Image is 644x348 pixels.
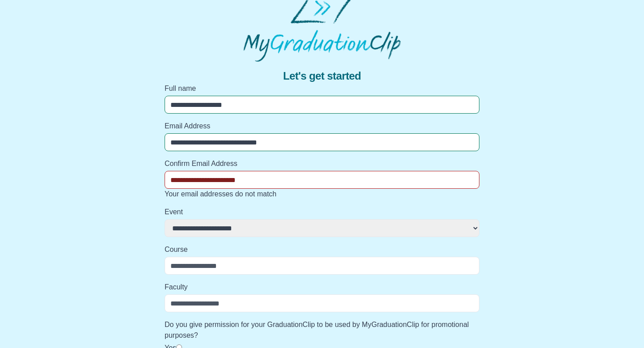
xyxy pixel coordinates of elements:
label: Event [165,207,479,217]
label: Full name [165,83,479,94]
label: Email Address [165,121,479,132]
span: Let's get started [283,69,361,83]
span: Your email addresses do not match [165,190,276,198]
label: Faculty [165,282,479,293]
label: Do you give permission for your GraduationClip to be used by MyGraduationClip for promotional pur... [165,319,479,341]
label: Course [165,244,479,255]
label: Confirm Email Address [165,158,479,169]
